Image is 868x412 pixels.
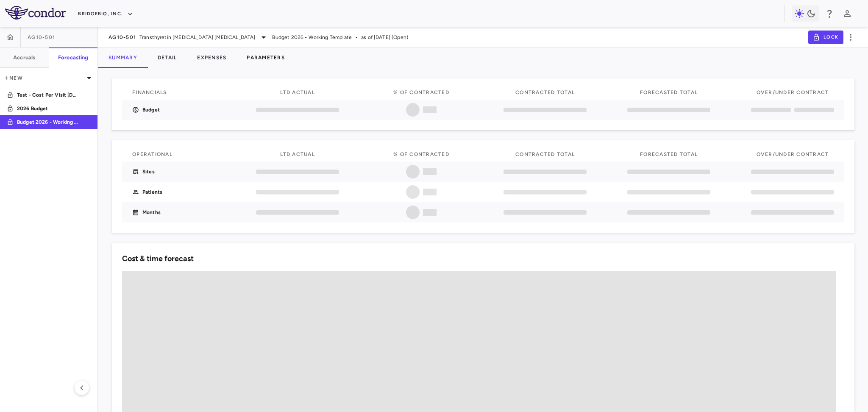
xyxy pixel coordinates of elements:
p: Patients [142,188,162,196]
h6: Cost & time forecast [122,253,194,264]
img: logo-full-SnFGN8VE.png [5,6,66,19]
span: Contracted Total [515,89,575,95]
h6: Forecasting [58,54,89,61]
p: 2026 Budget [17,105,80,112]
span: as of [DATE] (Open) [361,33,408,41]
span: Budget 2026 - Working Template [272,33,352,41]
span: Forecasted Total [640,89,698,95]
button: Expenses [187,47,236,68]
p: Budget 2026 - Working Template [17,118,80,126]
span: Over/Under Contract [757,89,829,95]
span: % of Contracted [393,151,449,157]
span: Transthyretin [MEDICAL_DATA] [MEDICAL_DATA] [139,33,255,41]
button: Detail [147,47,187,68]
button: Lock [808,31,843,44]
span: LTD actual [280,89,315,95]
span: AG10-501 [108,34,136,41]
p: Months [142,209,161,216]
span: Contracted Total [515,151,575,157]
span: AG10-501 [28,34,55,41]
p: Budget [142,106,160,114]
span: Operational [132,151,172,157]
p: Test - Cost Per Visit [DATE] [17,91,80,99]
span: • [355,33,358,41]
span: LTD Actual [280,151,315,157]
button: Parameters [236,47,295,68]
button: BridgeBio, Inc. [78,7,133,21]
span: % of Contracted [393,89,449,95]
p: New [3,74,84,82]
h6: Accruals [13,54,35,61]
span: Over/Under Contract [757,151,829,157]
span: Financials [132,89,167,95]
button: Summary [98,47,147,68]
span: Forecasted Total [640,151,698,157]
p: Sites [142,168,155,175]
